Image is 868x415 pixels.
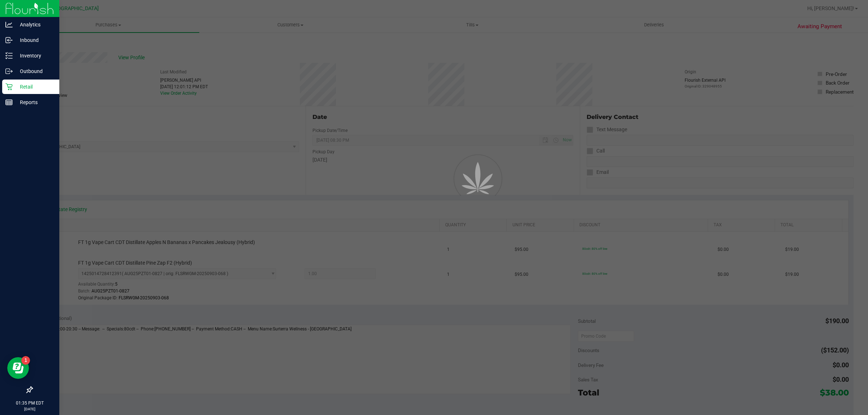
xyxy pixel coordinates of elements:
[13,36,56,44] p: Inbound
[21,356,30,365] iframe: Resource center unread badge
[13,98,56,107] p: Reports
[3,406,56,412] p: [DATE]
[5,83,13,90] inline-svg: Retail
[5,37,13,44] inline-svg: Inbound
[7,357,29,379] iframe: Resource center
[5,99,13,106] inline-svg: Reports
[3,400,56,406] p: 01:35 PM EDT
[13,20,56,29] p: Analytics
[13,82,56,91] p: Retail
[13,51,56,60] p: Inventory
[13,67,56,76] p: Outbound
[5,21,13,28] inline-svg: Analytics
[5,52,13,59] inline-svg: Inventory
[5,68,13,75] inline-svg: Outbound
